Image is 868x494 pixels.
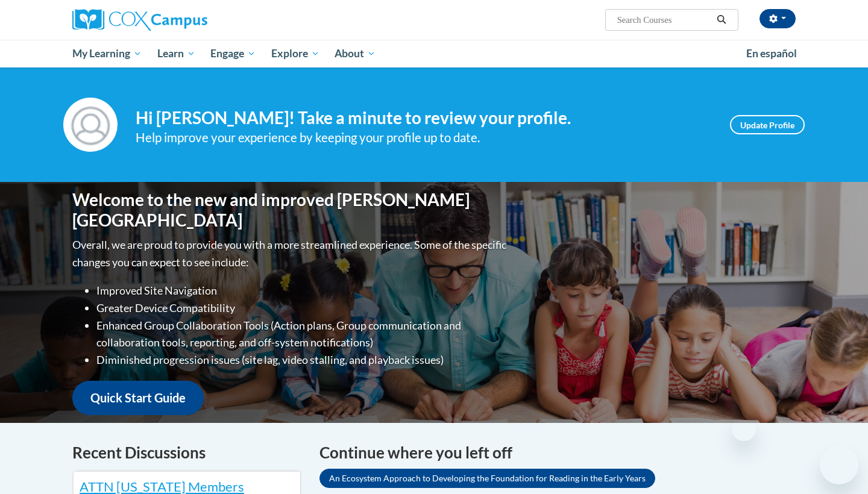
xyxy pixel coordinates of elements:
[319,469,655,488] a: An Ecosystem Approach to Developing the Foundation for Reading in the Early Years
[327,40,384,67] a: About
[72,236,509,271] p: Overall, we are proud to provide you with a more streamlined experience. Some of the specific cha...
[210,46,256,61] span: Engage
[64,40,149,67] a: My Learning
[96,351,509,369] li: Diminished progression issues (site lag, video stalling, and playback issues)
[271,46,319,61] span: Explore
[63,98,118,152] img: Profile Image
[96,317,509,352] li: Enhanced Group Collaboration Tools (Action plans, Group communication and collaboration tools, re...
[136,128,712,148] div: Help improve your experience by keeping your profile up to date.
[759,9,796,28] button: Account Settings
[72,9,207,31] img: Cox Campus
[319,441,796,464] h4: Continue where you left off
[616,13,712,27] input: Search Courses
[72,9,301,31] a: Cox Campus
[820,446,858,484] iframe: Button to launch messaging window
[96,299,509,317] li: Greater Device Compatibility
[72,46,142,61] span: My Learning
[335,46,376,61] span: About
[712,13,731,27] button: Search
[203,40,263,67] a: Engage
[730,115,805,134] a: Update Profile
[136,108,712,128] h4: Hi [PERSON_NAME]! Take a minute to review your profile.
[96,282,509,299] li: Improved Site Navigation
[732,417,756,441] iframe: Close message
[263,40,327,67] a: Explore
[54,40,814,67] div: Main menu
[72,441,301,464] h4: Recent Discussions
[72,381,204,415] a: Quick Start Guide
[746,47,797,60] span: En español
[149,40,203,67] a: Learn
[738,41,805,66] a: En español
[157,46,195,61] span: Learn
[72,190,509,230] h1: Welcome to the new and improved [PERSON_NAME][GEOGRAPHIC_DATA]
